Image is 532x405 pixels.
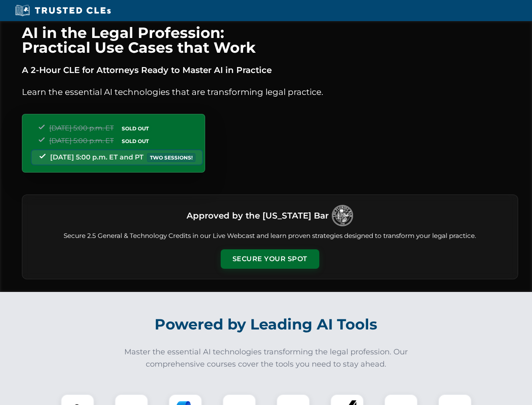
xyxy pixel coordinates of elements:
p: A 2-Hour CLE for Attorneys Ready to Master AI in Practice [22,63,518,77]
h1: AI in the Legal Profession: Practical Use Cases that Work [22,25,518,55]
img: Trusted CLEs [13,4,113,17]
button: Secure Your Spot [221,249,319,269]
img: Logo [332,205,353,226]
span: [DATE] 5:00 p.m. ET [49,137,114,145]
p: Secure 2.5 General & Technology Credits in our Live Webcast and learn proven strategies designed ... [32,231,508,241]
h2: Powered by Leading AI Tools [33,310,500,339]
h3: Approved by the [US_STATE] Bar [187,208,329,223]
span: [DATE] 5:00 p.m. ET [49,124,114,132]
p: Learn the essential AI technologies that are transforming legal practice. [22,85,518,99]
span: SOLD OUT [119,137,152,146]
span: SOLD OUT [119,124,152,133]
p: Master the essential AI technologies transforming the legal profession. Our comprehensive courses... [119,346,414,370]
